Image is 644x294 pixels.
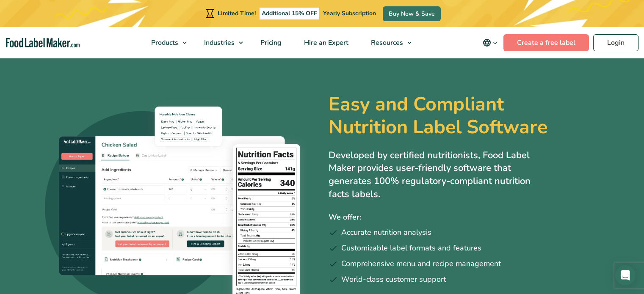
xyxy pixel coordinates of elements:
[218,9,256,17] span: Limited Time!
[383,6,441,21] a: Buy Now & Save
[293,27,358,58] a: Hire an Expert
[341,227,431,238] span: Accurate nutrition analysis
[140,27,191,58] a: Products
[329,93,580,139] h1: Easy and Compliant Nutrition Label Software
[323,9,376,17] span: Yearly Subscription
[329,149,549,201] p: Developed by certified nutritionists, Food Label Maker provides user-friendly software that gener...
[615,265,636,286] div: Open Intercom Messenger
[193,27,247,58] a: Industries
[149,38,179,47] span: Products
[301,38,349,47] span: Hire an Expert
[329,211,600,223] p: We offer:
[202,38,235,47] span: Industries
[258,38,282,47] span: Pricing
[503,34,589,51] a: Create a free label
[360,27,416,58] a: Resources
[593,34,638,51] a: Login
[368,38,404,47] span: Resources
[341,242,481,254] span: Customizable label formats and features
[341,258,501,269] span: Comprehensive menu and recipe management
[341,274,446,285] span: World-class customer support
[249,27,291,58] a: Pricing
[260,8,319,19] span: Additional 15% OFF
